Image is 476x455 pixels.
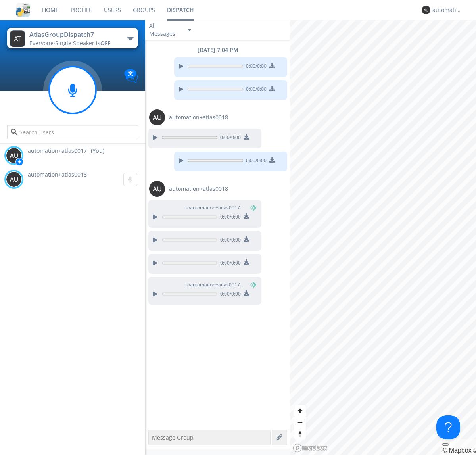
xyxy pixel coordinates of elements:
[294,428,306,440] span: Reset bearing to north
[217,290,241,299] span: 0:00 / 0:00
[149,181,165,197] img: 373638.png
[269,86,275,91] img: download media button
[294,405,306,417] button: Zoom in
[244,290,249,296] img: download media button
[436,415,460,439] iframe: Toggle Customer Support
[28,147,87,155] span: automation+atlas0017
[149,109,165,125] img: 373638.png
[217,213,241,222] span: 0:00 / 0:00
[294,417,306,428] button: Zoom out
[244,259,249,265] img: download media button
[269,157,275,163] img: download media button
[294,417,306,428] span: Zoom out
[294,428,306,440] button: Reset bearing to north
[217,134,241,143] span: 0:00 / 0:00
[16,3,30,17] img: cddb5a64eb264b2086981ab96f4c1ba7
[243,86,267,94] span: 0:00 / 0:00
[186,204,245,211] span: to automation+atlas0017
[29,30,119,39] div: AtlasGroupDispatch7
[243,63,267,71] span: 0:00 / 0:00
[244,204,256,211] span: (You)
[10,30,25,47] img: 373638.png
[217,259,241,268] span: 0:00 / 0:00
[149,22,181,38] div: All Messages
[100,39,110,47] span: OFF
[244,213,249,219] img: download media button
[422,6,430,14] img: 373638.png
[6,171,22,187] img: 373638.png
[442,443,449,446] button: Toggle attribution
[7,28,138,48] button: AtlasGroupDispatch7Everyone·Single Speaker isOFF
[91,147,104,155] div: (You)
[188,29,191,31] img: caret-down-sm.svg
[28,171,87,178] span: automation+atlas0018
[29,39,119,47] div: Everyone ·
[169,113,228,121] span: automation+atlas0018
[244,236,249,242] img: download media button
[432,6,462,14] div: automation+atlas0017
[7,125,138,139] input: Search users
[124,69,138,83] img: Translation enabled
[442,447,471,454] a: Mapbox
[217,236,241,245] span: 0:00 / 0:00
[293,443,328,453] a: Mapbox logo
[244,134,249,140] img: download media button
[169,185,228,193] span: automation+atlas0018
[145,46,290,54] div: [DATE] 7:04 PM
[55,39,110,47] span: Single Speaker is
[6,148,22,163] img: 373638.png
[186,281,245,288] span: to automation+atlas0017
[243,157,267,166] span: 0:00 / 0:00
[244,281,256,288] span: (You)
[269,63,275,68] img: download media button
